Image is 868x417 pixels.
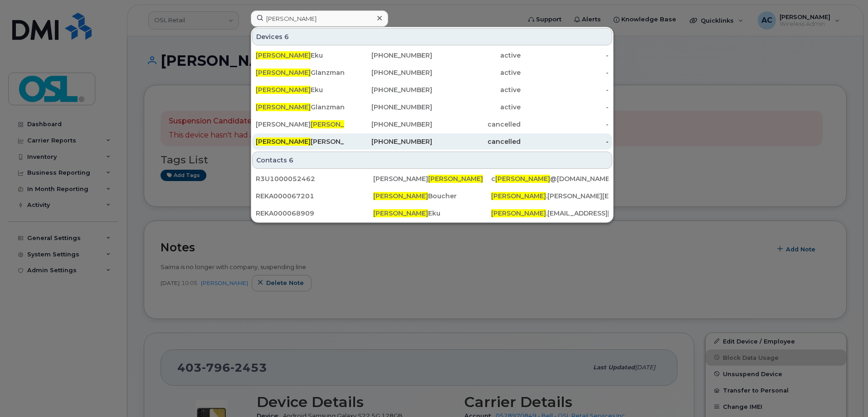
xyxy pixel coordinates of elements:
[521,68,609,77] div: -
[521,51,609,60] div: -
[432,51,521,60] div: active
[521,137,609,146] div: -
[432,85,521,94] div: active
[311,120,366,128] span: [PERSON_NAME]
[252,116,612,132] a: [PERSON_NAME][PERSON_NAME][PHONE_NUMBER]cancelled-
[284,32,289,41] span: 6
[256,137,344,146] div: [PERSON_NAME]
[491,191,609,201] div: .[PERSON_NAME][EMAIL_ADDRESS][DOMAIN_NAME]
[256,85,344,94] div: Eku
[344,103,433,112] div: [PHONE_NUMBER]
[373,192,428,200] span: [PERSON_NAME]
[256,86,311,94] span: [PERSON_NAME]
[344,137,433,146] div: [PHONE_NUMBER]
[491,209,546,217] span: [PERSON_NAME]
[256,69,311,77] span: [PERSON_NAME]
[373,209,428,217] span: [PERSON_NAME]
[252,28,612,45] div: Devices
[344,85,433,94] div: [PHONE_NUMBER]
[344,68,433,77] div: [PHONE_NUMBER]
[495,175,550,183] span: [PERSON_NAME]
[432,103,521,112] div: active
[256,51,344,60] div: Eku
[521,85,609,94] div: -
[256,51,311,59] span: [PERSON_NAME]
[432,137,521,146] div: cancelled
[256,209,373,218] div: REKA000068909
[256,103,311,111] span: [PERSON_NAME]
[256,174,373,183] div: R3U1000052462
[252,99,612,115] a: [PERSON_NAME]Glanzmann[PHONE_NUMBER]active-
[256,103,344,112] div: Glanzmann
[521,103,609,112] div: -
[432,68,521,77] div: active
[428,175,483,183] span: [PERSON_NAME]
[256,191,373,201] div: REKA000067201
[521,120,609,129] div: -
[256,137,311,146] span: [PERSON_NAME]
[373,209,491,218] div: Eku
[432,120,521,129] div: cancelled
[256,120,344,129] div: [PERSON_NAME]
[289,156,293,165] span: 6
[256,68,344,77] div: Glanzmann
[344,51,433,60] div: [PHONE_NUMBER]
[491,209,609,218] div: .[EMAIL_ADDRESS][DOMAIN_NAME]
[344,120,433,129] div: [PHONE_NUMBER]
[252,133,612,150] a: [PERSON_NAME][PERSON_NAME][PHONE_NUMBER]cancelled-
[491,192,546,200] span: [PERSON_NAME]
[252,171,612,187] a: R3U1000052462[PERSON_NAME][PERSON_NAME]c[PERSON_NAME]@[DOMAIN_NAME]
[491,174,609,183] div: c @[DOMAIN_NAME]
[252,64,612,81] a: [PERSON_NAME]Glanzmann[PHONE_NUMBER]active-
[373,174,491,183] div: [PERSON_NAME]
[252,47,612,64] a: [PERSON_NAME]Eku[PHONE_NUMBER]active-
[252,205,612,221] a: REKA000068909[PERSON_NAME]Eku[PERSON_NAME].[EMAIL_ADDRESS][DOMAIN_NAME]
[252,152,612,169] div: Contacts
[252,188,612,204] a: REKA000067201[PERSON_NAME]Boucher[PERSON_NAME].[PERSON_NAME][EMAIL_ADDRESS][DOMAIN_NAME]
[373,191,491,201] div: Boucher
[252,82,612,98] a: [PERSON_NAME]Eku[PHONE_NUMBER]active-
